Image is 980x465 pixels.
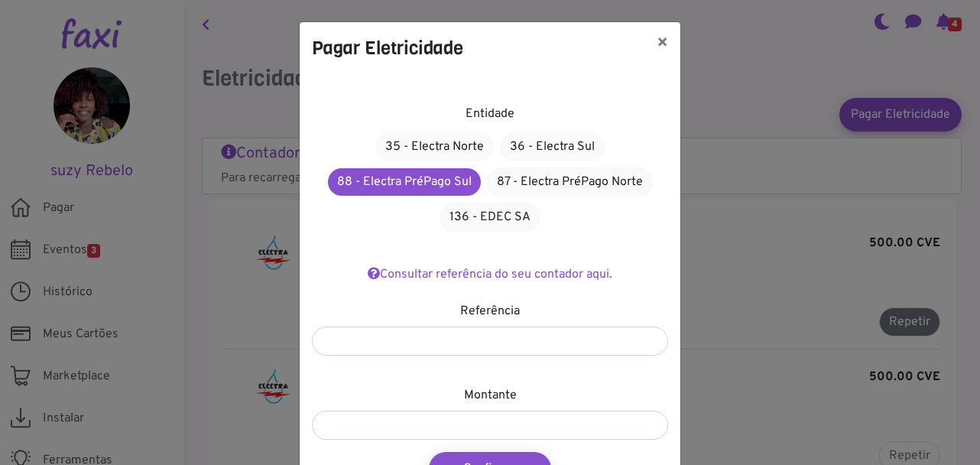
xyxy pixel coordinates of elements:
[312,34,463,62] h4: Pagar Eletricidade
[440,203,540,232] a: 136 - EDEC SA
[368,267,612,282] a: Consultar referência do seu contador aqui.
[500,132,605,161] a: 36 - Electra Sul
[464,386,517,405] label: Montante
[375,132,494,161] a: 35 - Electra Norte
[644,22,680,65] button: ×
[328,168,481,196] a: 88 - Electra PréPago Sul
[487,167,653,197] a: 87 - Electra PréPago Norte
[466,105,514,123] label: Entidade
[460,302,520,320] label: Referência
